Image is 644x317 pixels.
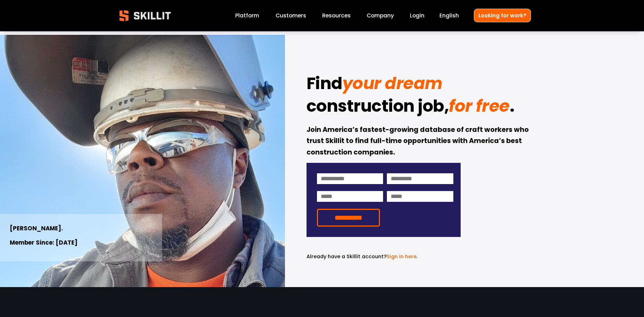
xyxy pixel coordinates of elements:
[387,253,416,260] a: Sign in here
[510,93,515,122] strong: .
[410,11,424,21] a: Login
[322,11,351,21] a: folder dropdown
[342,72,443,95] em: your dream
[474,9,531,22] a: Looking for work?
[307,125,530,159] strong: Join America’s fastest-growing database of craft workers who trust Skillit to find full-time oppo...
[307,253,387,260] span: Already have a Skillit account?
[113,5,177,26] img: Skillit
[322,11,351,19] span: Resources
[10,224,63,234] strong: [PERSON_NAME].
[307,71,342,99] strong: Find
[10,238,78,248] strong: Member Since: [DATE]
[307,253,461,261] p: .
[449,94,509,118] em: for free
[367,11,394,21] a: Company
[439,11,459,21] div: language picker
[235,11,259,21] a: Platform
[439,11,459,19] span: English
[276,11,306,21] a: Customers
[307,93,449,122] strong: construction job,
